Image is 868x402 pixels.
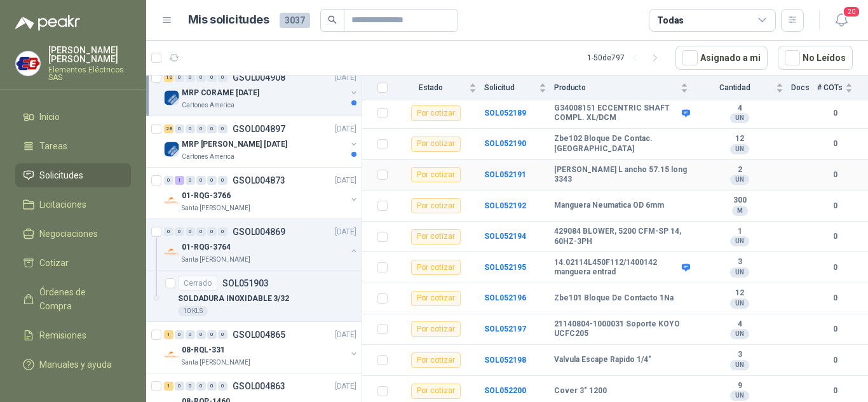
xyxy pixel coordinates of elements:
[411,321,461,337] div: Por cotizar
[675,46,768,70] button: Asignado a mi
[39,358,112,372] span: Manuales y ayuda
[817,262,853,274] b: 0
[175,330,184,339] div: 0
[411,260,461,275] div: Por cotizar
[16,51,40,76] img: Company Logo
[15,352,131,377] a: Manuales y ayuda
[730,175,749,185] div: UN
[39,139,67,153] span: Tareas
[730,236,749,246] div: UN
[182,100,234,111] p: Cartones America
[15,323,131,347] a: Remisiones
[484,109,526,117] a: SOL052189
[696,165,783,175] b: 2
[411,229,461,245] div: Por cotizar
[164,330,173,339] div: 1
[222,279,269,288] p: SOL051903
[554,83,678,92] span: Producto
[484,139,526,148] a: SOL052190
[175,124,184,133] div: 0
[335,329,356,341] p: [DATE]
[554,134,688,154] b: Zbe102 Bloque De Contac. [GEOGRAPHIC_DATA]
[207,227,217,236] div: 0
[164,176,173,185] div: 0
[186,227,195,236] div: 0
[817,323,853,335] b: 0
[484,293,526,302] a: SOL052196
[218,382,227,391] div: 0
[164,347,179,363] img: Company Logo
[48,66,131,81] p: Elementos Eléctricos SAS
[817,76,868,100] th: # COTs
[39,110,60,124] span: Inicio
[182,358,250,368] p: Santa [PERSON_NAME]
[411,167,461,182] div: Por cotizar
[730,144,749,154] div: UN
[182,190,231,202] p: 01-RQG-3766
[182,152,234,162] p: Cartones America
[484,170,526,179] a: SOL052191
[395,83,466,92] span: Estado
[15,222,131,246] a: Negociaciones
[39,285,119,313] span: Órdenes de Compra
[164,327,359,368] a: 1 0 0 0 0 0 GSOL004865[DATE] Company Logo08-RQL-331Santa [PERSON_NAME]
[817,107,853,119] b: 0
[696,350,783,360] b: 3
[335,123,356,135] p: [DATE]
[196,176,206,185] div: 0
[164,142,179,157] img: Company Logo
[696,288,783,298] b: 12
[164,227,173,236] div: 0
[730,267,749,278] div: UN
[554,319,688,339] b: 21140804-1000031 Soporte KOYO UCFC205
[182,138,287,151] p: MRP [PERSON_NAME] [DATE]
[730,360,749,370] div: UN
[39,256,69,270] span: Cotizar
[484,356,526,365] a: SOL052198
[175,382,184,391] div: 0
[791,76,817,100] th: Docs
[335,175,356,187] p: [DATE]
[280,13,310,28] span: 3037
[207,330,217,339] div: 0
[696,83,773,92] span: Cantidad
[186,176,195,185] div: 0
[39,168,83,182] span: Solicitudes
[335,380,356,392] p: [DATE]
[730,391,749,401] div: UN
[817,292,853,304] b: 0
[554,258,679,278] b: 14.02114L450F112/1400142 manguera entrad
[218,124,227,133] div: 0
[484,325,526,333] a: SOL052197
[164,382,173,391] div: 1
[730,113,749,123] div: UN
[48,46,131,64] p: [PERSON_NAME] [PERSON_NAME]
[554,201,664,211] b: Manguera Neumatica OD 6mm
[484,83,536,92] span: Solicitud
[178,276,217,291] div: Cerrado
[178,293,289,305] p: SOLDADURA INOXIDABLE 3/32
[484,201,526,210] a: SOL052192
[411,105,461,121] div: Por cotizar
[233,73,285,82] p: GSOL004908
[164,124,173,133] div: 28
[696,381,783,391] b: 9
[554,76,696,100] th: Producto
[178,306,208,316] div: 10 KLS
[164,121,359,162] a: 28 0 0 0 0 0 GSOL004897[DATE] Company LogoMRP [PERSON_NAME] [DATE]Cartones America
[164,73,173,82] div: 12
[196,330,206,339] div: 0
[146,271,362,322] a: CerradoSOL051903SOLDADURA INOXIDABLE 3/3210 KLS
[15,105,131,129] a: Inicio
[335,226,356,238] p: [DATE]
[554,104,679,123] b: G34008151 ECCENTRIC SHAFT COMPL. XL/DCM
[484,232,526,241] a: SOL052194
[554,165,688,185] b: [PERSON_NAME] L ancho 57.15 long 3343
